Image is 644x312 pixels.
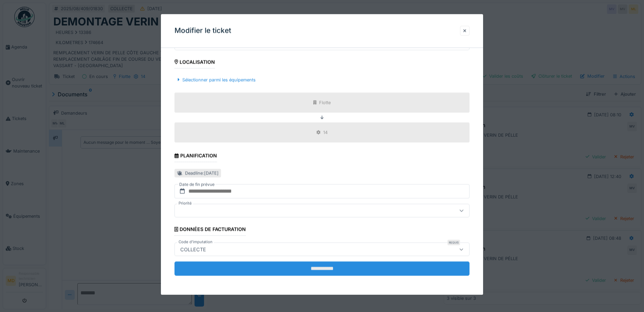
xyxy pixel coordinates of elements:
div: 14 [323,129,328,136]
label: Date de fin prévue [179,181,215,189]
div: Requis [447,240,460,246]
div: Données de facturation [174,225,246,236]
div: Sélectionner parmi les équipements [174,75,258,84]
div: COLLECTE [178,246,209,253]
div: Localisation [174,57,215,69]
div: Planification [174,151,217,162]
h3: Modifier le ticket [174,26,231,35]
div: Flotte [319,99,331,106]
div: Deadline : [DATE] [185,170,219,176]
label: Priorité [177,201,193,207]
label: Code d'imputation [177,239,214,245]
